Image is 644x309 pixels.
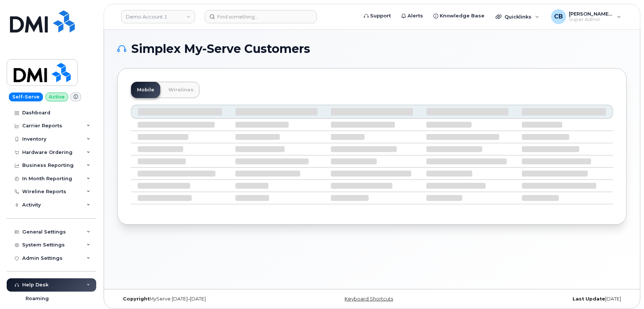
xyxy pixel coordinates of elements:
[457,296,627,302] div: [DATE]
[573,296,605,302] strong: Last Update
[123,296,150,302] strong: Copyright
[131,82,160,98] a: Mobile
[117,296,287,302] div: MyServe [DATE]–[DATE]
[162,82,199,98] a: Wirelines
[131,43,310,54] span: Simplex My-Serve Customers
[345,296,393,302] a: Keyboard Shortcuts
